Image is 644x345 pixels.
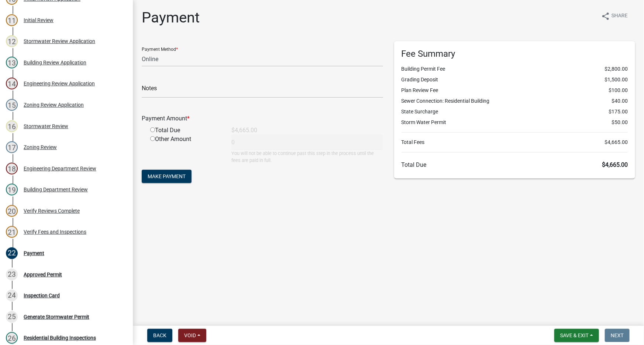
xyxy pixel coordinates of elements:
button: Save & Exit [554,329,599,342]
div: Verify Reviews Complete [24,208,80,214]
div: 14 [6,78,18,89]
div: 23 [6,269,18,281]
div: Building Review Application [24,60,86,65]
li: Grading Deposit [402,76,628,84]
div: Initial Review [24,18,54,23]
h6: Fee Summary [402,49,628,59]
i: share [601,12,610,21]
div: 20 [6,205,18,217]
div: Approved Permit [24,272,62,277]
div: 24 [6,290,18,302]
div: 19 [6,184,18,196]
span: $175.00 [609,108,628,116]
span: Back [153,332,166,338]
div: Payment Amount [136,114,389,123]
div: Building Department Review [24,187,88,192]
div: Residential Building Inspections [24,335,96,341]
button: shareShare [595,9,634,23]
span: Next [611,332,624,338]
h1: Payment [142,9,200,27]
div: 16 [6,120,18,132]
li: State Surcharge [402,108,628,116]
div: 18 [6,163,18,175]
div: 12 [6,35,18,47]
li: Sewer Connection: Residential Building [402,97,628,105]
div: Engineering Department Review [24,166,96,171]
span: Make Payment [148,173,186,179]
button: Void [178,329,206,342]
span: $2,800.00 [605,65,628,73]
div: Verify Fees and Inspections [24,229,86,235]
button: Make Payment [142,170,192,183]
div: Engineering Review Application [24,81,95,86]
span: $4,665.00 [602,161,628,168]
div: Stormwater Review Application [24,39,95,44]
button: Back [147,329,172,342]
div: Other Amount [145,135,226,164]
span: Share [612,12,628,21]
span: $50.00 [612,119,628,126]
span: $4,665.00 [605,138,628,146]
div: Inspection Card [24,293,60,298]
div: 13 [6,57,18,68]
div: Total Due [145,126,226,135]
div: Payment [24,251,44,256]
li: Storm Water Permit [402,119,628,126]
div: 11 [6,14,18,26]
span: $100.00 [609,87,628,94]
div: Generate Stormwater Permit [24,314,89,320]
div: 22 [6,247,18,259]
div: 26 [6,332,18,344]
li: Total Fees [402,138,628,146]
li: Plan Review Fee [402,87,628,94]
span: Save & Exit [560,332,589,338]
div: 25 [6,311,18,323]
div: Zoning Review Application [24,102,84,108]
div: 21 [6,226,18,238]
div: Stormwater Review [24,124,68,129]
span: $40.00 [612,97,628,105]
div: 17 [6,141,18,153]
div: 15 [6,99,18,111]
li: Building Permit Fee [402,65,628,73]
span: $1,500.00 [605,76,628,84]
span: Void [184,332,196,338]
button: Next [605,329,630,342]
div: Zoning Review [24,145,57,150]
h6: Total Due [402,161,628,168]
